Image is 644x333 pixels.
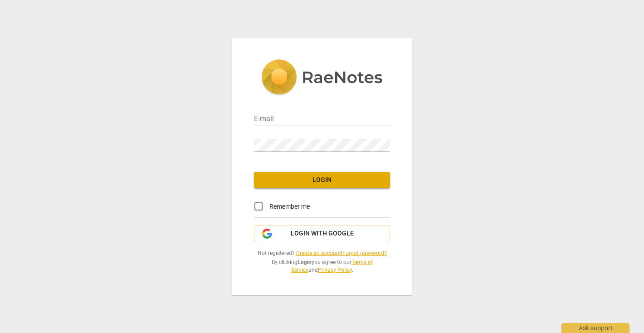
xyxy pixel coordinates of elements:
[261,176,383,185] span: Login
[318,267,352,273] a: Privacy Policy
[561,323,629,333] div: Ask support
[296,250,341,256] a: Create an account
[254,172,390,188] button: Login
[254,250,390,257] span: Not registered? |
[254,225,390,242] button: Login with Google
[342,250,387,256] a: Forgot password?
[291,229,354,238] span: Login with Google
[254,259,390,274] span: By clicking you agree to our and .
[291,259,373,273] a: Terms of Service
[269,202,310,211] span: Remember me
[261,59,383,97] img: 5ac2273c67554f335776073100b6d88f.svg
[298,259,312,265] b: Login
